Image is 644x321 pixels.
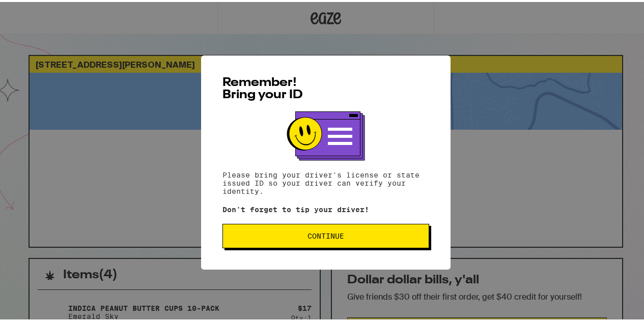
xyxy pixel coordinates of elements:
[222,75,303,99] span: Remember! Bring your ID
[222,222,429,246] button: Continue
[6,7,73,15] span: Hi. Need any help?
[307,230,344,238] span: Continue
[222,169,429,193] p: Please bring your driver's license or state issued ID so your driver can verify your identity.
[222,203,429,212] p: Don't forget to tip your driver!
